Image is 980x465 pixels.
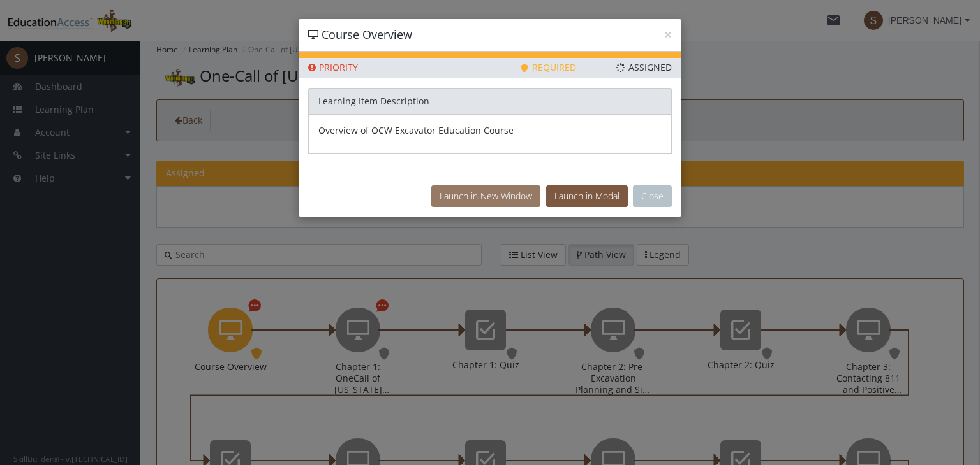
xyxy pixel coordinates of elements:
button: Launch in New Window [431,185,540,207]
span: Assigned [616,61,672,73]
button: × [664,28,672,41]
div: Learning Item Description [308,88,672,114]
span: Course Overview [322,27,412,42]
span: Required [520,61,576,73]
p: Overview of OCW Excavator Education Course [318,124,662,137]
button: Launch in Modal [546,185,628,207]
button: Close [633,185,672,207]
span: Priority [308,61,358,73]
